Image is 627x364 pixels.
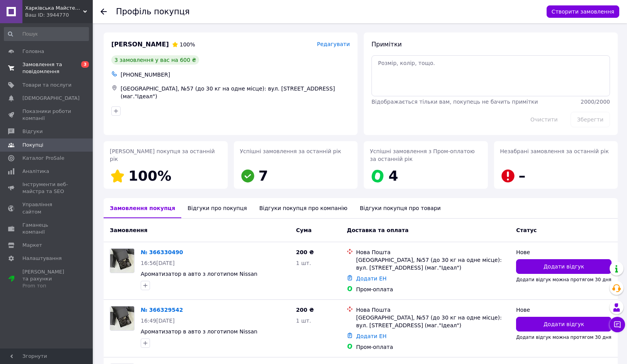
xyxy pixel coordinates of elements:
span: 100% [180,41,195,48]
div: Нова Пошта [356,306,510,314]
div: Повернутися назад [101,8,107,15]
span: Замовлення [110,227,147,233]
a: Ароматизатор в авто з логотипом Nissan [141,328,257,335]
a: Фото товару [110,306,135,331]
span: Успішні замовлення з Пром-оплатою за останній рік [370,148,475,162]
button: Додати відгук [516,317,612,332]
span: [DEMOGRAPHIC_DATA] [22,95,80,102]
span: Гаманець компанії [22,222,72,236]
span: [PERSON_NAME] та рахунки [22,268,72,290]
span: 200 ₴ [296,249,314,255]
span: Успішні замовлення за останній рік [240,148,341,154]
h1: Профіль покупця [116,7,190,16]
span: 7 [259,168,268,184]
div: [PHONE_NUMBER] [119,69,351,80]
span: 1 шт. [296,318,311,324]
div: [GEOGRAPHIC_DATA], №57 (до 30 кг на одне місце): вул. [STREET_ADDRESS] (маг."Ідеал") [119,83,351,102]
span: Покупці [22,142,43,149]
div: Ваш ID: 3944770 [25,12,93,19]
span: 4 [388,168,398,184]
input: Пошук [4,27,89,41]
div: Нова Пошта [356,248,510,256]
span: 3 [81,61,89,68]
a: Ароматизатор в авто з логотипом Nissan [141,271,257,277]
span: 2000 / 2000 [581,99,610,105]
div: Відгуки покупця про компанію [253,198,354,218]
span: [PERSON_NAME] покупця за останній рік [110,148,215,162]
div: [GEOGRAPHIC_DATA], №57 (до 30 кг на одне місце): вул. [STREET_ADDRESS] (маг."Ідеал") [356,256,510,272]
span: Налаштування [22,255,62,262]
a: Додати ЕН [356,275,387,282]
div: Відгуки про покупця [181,198,253,218]
button: Додати відгук [516,259,612,274]
a: № 366330490 [141,249,183,255]
span: Додати відгук [544,320,584,328]
span: Товари та послуги [22,82,72,89]
span: Інструменти веб-майстра та SEO [22,181,72,195]
span: Додати відгук можна протягом 30 дня [516,277,611,282]
img: Фото товару [110,306,134,330]
span: Доставка та оплата [347,227,409,233]
a: № 366329542 [141,307,183,313]
div: Нове [516,248,612,256]
span: – [519,168,526,184]
span: Головна [22,48,44,55]
span: Показники роботи компанії [22,108,72,122]
img: Фото товару [110,249,134,273]
div: Нове [516,306,612,314]
div: Пром-оплата [356,285,510,293]
span: 1 шт. [296,260,311,266]
div: 3 замовлення у вас на 600 ₴ [111,55,199,65]
span: Редагувати [317,41,350,47]
span: 100% [128,168,171,184]
div: Пром-оплата [356,343,510,351]
div: Відгуки покупця про товари [354,198,447,218]
span: Каталог ProSale [22,155,64,162]
span: Управління сайтом [22,201,72,215]
span: Незабрані замовлення за останній рік [500,148,609,154]
div: [GEOGRAPHIC_DATA], №57 (до 30 кг на одне місце): вул. [STREET_ADDRESS] (маг."Ідеал") [356,314,510,329]
span: Примітки [371,41,402,48]
span: Відгуки [22,128,43,135]
button: Створити замовлення [547,5,619,18]
span: Додати відгук [544,263,584,270]
span: [PERSON_NAME] [111,40,169,49]
div: Prom топ [22,282,72,289]
span: Харківська Майстерня [25,5,83,12]
div: Замовлення покупця [104,198,181,218]
button: Чат з покупцем [610,317,625,332]
span: Відображається тільки вам, покупець не бачить примітки [371,99,538,105]
span: 200 ₴ [296,307,314,313]
span: Статус [516,227,537,233]
span: Додати відгук можна протягом 30 дня [516,335,611,340]
a: Додати ЕН [356,333,387,339]
span: 16:49[DATE] [141,318,175,324]
span: Аналітика [22,168,49,175]
a: Фото товару [110,248,135,273]
span: Маркет [22,242,42,249]
span: 16:56[DATE] [141,260,175,266]
span: Cума [296,227,312,233]
span: Замовлення та повідомлення [22,61,72,75]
